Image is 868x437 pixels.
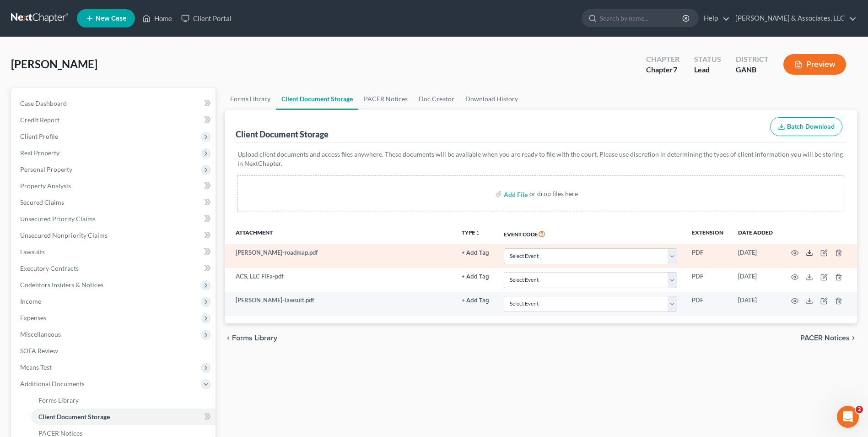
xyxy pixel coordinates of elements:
a: Doc Creator [413,88,460,110]
a: + Add Tag [462,272,489,281]
td: ACS, LLC FiFa-pdf [225,268,454,292]
div: Client Document Storage [236,129,329,140]
th: Date added [731,223,780,244]
div: Lead [694,65,721,75]
a: Unsecured Priority Claims [13,211,216,227]
span: Batch Download [787,123,835,131]
a: Home [138,10,177,27]
a: Forms Library [225,88,276,110]
span: New Case [96,15,126,22]
span: Secured Claims [20,198,64,206]
div: Status [694,54,721,65]
a: Case Dashboard [13,95,216,112]
a: Property Analysis [13,178,216,194]
button: + Add Tag [462,274,489,280]
button: + Add Tag [462,250,489,256]
span: Additional Documents [20,380,85,388]
a: Client Portal [177,10,236,27]
td: [PERSON_NAME]-lawsuit.pdf [225,292,454,316]
span: Miscellaneous [20,330,61,338]
span: Real Property [20,149,59,157]
div: or drop files here [529,189,578,198]
td: PDF [685,292,731,316]
a: Executory Contracts [13,260,216,277]
th: Attachment [225,223,454,244]
span: 2 [856,406,863,413]
button: + Add Tag [462,298,489,304]
span: Income [20,297,41,305]
span: Forms Library [232,334,277,342]
input: Search by name... [600,10,684,27]
span: SOFA Review [20,347,58,355]
td: PDF [685,268,731,292]
a: Unsecured Nonpriority Claims [13,227,216,244]
span: Personal Property [20,165,72,173]
div: Chapter [646,65,679,75]
span: Means Test [20,363,52,371]
a: Lawsuits [13,244,216,260]
button: chevron_left Forms Library [225,334,277,342]
a: Credit Report [13,112,216,128]
span: Credit Report [20,116,59,124]
iframe: Intercom live chat [837,406,859,428]
button: PACER Notices chevron_right [800,334,857,342]
a: Client Document Storage [31,409,216,425]
i: chevron_right [850,334,857,342]
div: District [736,54,769,65]
i: chevron_left [225,334,232,342]
span: Expenses [20,314,46,322]
a: Forms Library [31,392,216,409]
a: Client Document Storage [276,88,358,110]
span: Property Analysis [20,182,71,190]
span: Forms Library [38,396,79,404]
span: Case Dashboard [20,99,67,107]
a: [PERSON_NAME] & Associates, LLC [731,10,857,27]
a: Download History [460,88,523,110]
span: Executory Contracts [20,264,79,272]
i: unfold_more [475,230,480,236]
td: PDF [685,244,731,268]
div: GANB [736,65,769,75]
span: Codebtors Insiders & Notices [20,281,103,289]
span: Lawsuits [20,248,45,256]
span: [PERSON_NAME] [11,57,97,71]
span: Unsecured Priority Claims [20,215,96,223]
a: Secured Claims [13,194,216,211]
td: [PERSON_NAME]-roadmap.pdf [225,244,454,268]
span: PACER Notices [38,429,82,437]
a: SOFA Review [13,343,216,359]
button: Preview [783,54,846,75]
td: [DATE] [731,292,780,316]
span: PACER Notices [800,334,850,342]
span: 7 [673,65,677,74]
button: TYPEunfold_more [462,230,480,236]
span: Client Document Storage [38,413,110,421]
p: Upload client documents and access files anywhere. These documents will be available when you are... [237,150,844,168]
span: Client Profile [20,132,58,140]
div: Chapter [646,54,679,65]
a: PACER Notices [358,88,413,110]
button: Batch Download [770,117,842,137]
a: + Add Tag [462,296,489,305]
td: [DATE] [731,244,780,268]
a: + Add Tag [462,248,489,257]
th: Extension [685,223,731,244]
th: Event Code [496,223,685,244]
a: Help [699,10,730,27]
span: Unsecured Nonpriority Claims [20,231,108,239]
td: [DATE] [731,268,780,292]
